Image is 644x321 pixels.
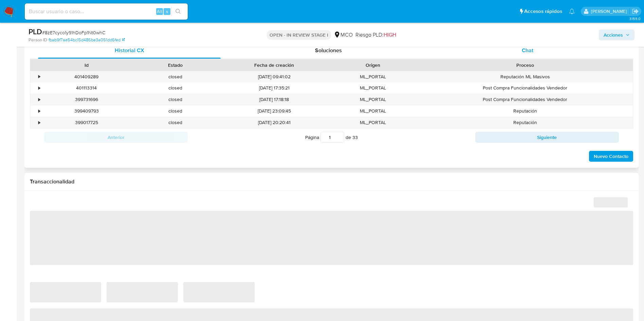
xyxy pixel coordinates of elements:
[131,105,220,117] div: closed
[107,282,178,302] span: ‌
[569,8,575,14] a: Notificaciones
[629,16,641,21] span: 3.155.0
[166,8,168,15] span: s
[333,62,413,68] div: Origen
[225,62,324,68] div: Fecha de creación
[589,151,633,162] button: Nuevo Contacto
[42,71,131,82] div: 401409289
[315,46,342,54] span: Soluciones
[524,8,562,15] span: Accesos rápidos
[418,117,633,128] div: Reputación
[115,46,144,54] span: Historial CX
[42,105,131,117] div: 399409793
[329,94,418,105] div: ML_PORTAL
[418,105,633,117] div: Reputación
[42,117,131,128] div: 399017725
[131,82,220,94] div: closed
[42,94,131,105] div: 399731696
[220,105,329,117] div: [DATE] 23:09:45
[329,71,418,82] div: ML_PORTAL
[131,71,220,82] div: closed
[352,134,358,141] span: 33
[305,132,358,143] span: Página de
[38,119,40,126] div: •
[42,82,131,94] div: 401113314
[30,178,633,185] h1: Transaccionalidad
[594,152,628,161] span: Nuevo Contacto
[47,62,126,68] div: Id
[220,71,329,82] div: [DATE] 09:41:02
[220,117,329,128] div: [DATE] 20:20:41
[131,117,220,128] div: closed
[594,197,628,207] span: ‌
[591,8,629,15] p: damian.rodriguez@mercadolibre.com
[355,31,396,39] span: Riesgo PLD:
[157,8,162,15] span: Alt
[604,29,623,40] span: Acciones
[418,82,633,94] div: Post Compra Funcionalidades Vendedor
[171,7,185,16] button: search-icon
[267,30,331,40] p: OPEN - IN REVIEW STAGE I
[131,94,220,105] div: closed
[136,62,215,68] div: Estado
[30,211,633,265] span: ‌
[29,26,42,37] b: PLD
[49,37,125,43] a: fbab9f7ae54bc15d486be3a051dd6fed
[29,37,47,43] b: Person ID
[475,132,619,143] button: Siguiente
[183,282,255,302] span: ‌
[632,8,639,15] a: Salir
[329,82,418,94] div: ML_PORTAL
[329,105,418,117] div: ML_PORTAL
[38,85,40,91] div: •
[38,74,40,80] div: •
[418,94,633,105] div: Post Compra Funcionalidades Vendedor
[329,117,418,128] div: ML_PORTAL
[599,29,634,40] button: Acciones
[44,132,188,143] button: Anterior
[522,46,533,54] span: Chat
[30,282,101,302] span: ‌
[38,96,40,103] div: •
[38,108,40,114] div: •
[220,94,329,105] div: [DATE] 17:18:18
[418,71,633,82] div: Reputación ML Masivos
[42,29,105,36] span: # 8zE7cyco1y91hDoFp1Nt0whC
[334,31,353,39] div: MCO
[25,7,188,16] input: Buscar usuario o caso...
[220,82,329,94] div: [DATE] 17:35:21
[422,62,628,68] div: Proceso
[384,31,396,39] span: HIGH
